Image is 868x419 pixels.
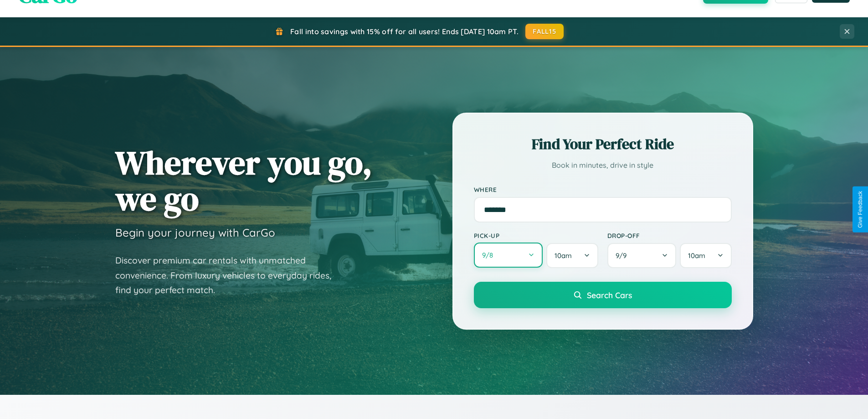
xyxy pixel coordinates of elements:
label: Where [474,186,732,193]
span: 10am [688,251,705,260]
h2: Find Your Perfect Ride [474,134,732,154]
span: 9 / 9 [616,251,631,260]
span: 10am [555,251,572,260]
span: 9 / 8 [482,251,498,259]
label: Pick-up [474,232,598,239]
p: Book in minutes, drive in style [474,159,732,172]
span: Search Cars [587,290,632,300]
button: 10am [546,243,598,268]
p: Discover premium car rentals with unmatched convenience. From luxury vehicles to everyday rides, ... [115,253,343,298]
button: FALL15 [525,24,564,39]
div: Give Feedback [857,191,863,228]
h3: Begin your journey with CarGo [115,226,275,239]
button: 9/8 [474,243,543,268]
button: 10am [680,243,731,268]
label: Drop-off [607,232,732,239]
button: Search Cars [474,282,732,308]
span: Fall into savings with 15% off for all users! Ends [DATE] 10am PT. [290,27,519,36]
button: 9/9 [607,243,677,268]
h1: Wherever you go, we go [115,145,372,217]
